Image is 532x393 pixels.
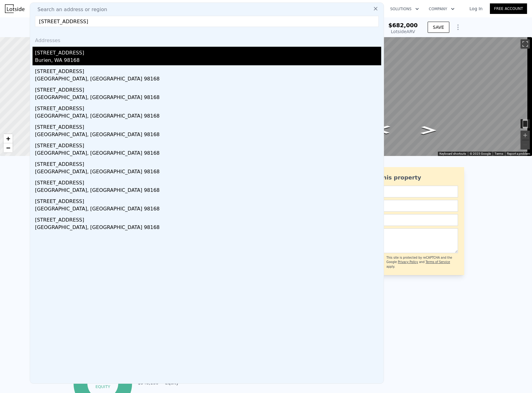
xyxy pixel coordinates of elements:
[347,200,458,212] input: Email
[521,131,530,140] button: Zoom in
[35,195,381,205] div: [STREET_ADDRESS]
[347,173,458,182] div: Ask about this property
[35,187,381,195] div: [GEOGRAPHIC_DATA], [GEOGRAPHIC_DATA] 98168
[3,143,13,153] a: Zoom out
[35,224,381,232] div: [GEOGRAPHIC_DATA], [GEOGRAPHIC_DATA] 98168
[5,4,24,13] img: Lotside
[425,260,450,264] a: Terms of Service
[35,94,381,102] div: [GEOGRAPHIC_DATA], [GEOGRAPHIC_DATA] 98168
[521,140,530,149] button: Zoom out
[35,75,381,84] div: [GEOGRAPHIC_DATA], [GEOGRAPHIC_DATA] 98168
[35,140,381,149] div: [STREET_ADDRESS]
[388,22,418,28] span: $682,000
[283,37,532,156] div: Map
[439,152,466,156] button: Keyboard shortcuts
[35,149,381,158] div: [GEOGRAPHIC_DATA], [GEOGRAPHIC_DATA] 98168
[398,260,418,264] a: Privacy Policy
[3,134,13,143] a: Zoom in
[414,124,443,136] path: Go North, Mariposa Ln SE
[507,152,530,155] a: Report a problem
[521,119,530,128] button: Toggle motion tracking
[424,3,460,15] button: Company
[462,6,490,12] a: Log In
[347,214,458,226] input: Phone
[6,135,10,142] span: +
[388,28,418,35] div: Lotside ARV
[386,256,458,269] div: This site is protected by reCAPTCHA and the Google and apply.
[6,144,10,152] span: −
[35,214,381,224] div: [STREET_ADDRESS]
[35,205,381,214] div: [GEOGRAPHIC_DATA], [GEOGRAPHIC_DATA] 98168
[347,186,458,197] input: Name
[521,39,530,49] button: Toggle fullscreen view
[35,47,381,57] div: [STREET_ADDRESS]
[35,121,381,131] div: [STREET_ADDRESS]
[35,168,381,177] div: [GEOGRAPHIC_DATA], [GEOGRAPHIC_DATA] 98168
[35,16,379,27] input: Enter an address, city, region, neighborhood or zip code
[470,152,491,155] span: © 2025 Google
[490,3,527,14] a: Free Account
[35,158,381,168] div: [STREET_ADDRESS]
[385,3,424,15] button: Solutions
[35,112,381,121] div: [GEOGRAPHIC_DATA], [GEOGRAPHIC_DATA] 98168
[428,22,449,33] button: SAVE
[35,102,381,112] div: [STREET_ADDRESS]
[495,152,503,155] a: Terms (opens in new tab)
[452,21,464,33] button: Show Options
[283,37,532,156] div: Street View
[35,65,381,75] div: [STREET_ADDRESS]
[35,57,381,65] div: Burien, WA 98168
[33,32,381,47] div: Addresses
[95,384,110,389] tspan: equity
[35,131,381,140] div: [GEOGRAPHIC_DATA], [GEOGRAPHIC_DATA] 98168
[35,84,381,94] div: [STREET_ADDRESS]
[35,177,381,187] div: [STREET_ADDRESS]
[33,6,107,13] span: Search an address or region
